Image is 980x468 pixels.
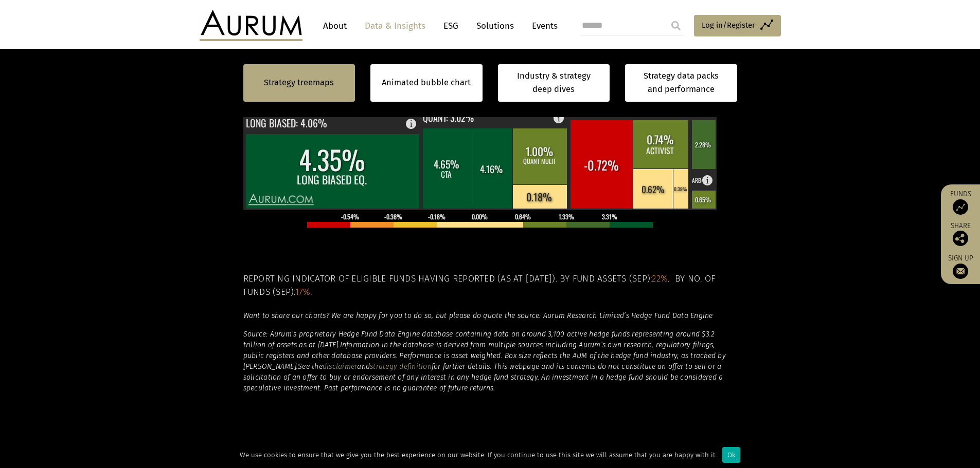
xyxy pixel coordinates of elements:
a: Sign up [946,254,975,279]
a: Events [527,16,558,35]
span: 22% [652,273,668,284]
a: Animated bubble chart [382,76,471,89]
em: and [357,362,370,371]
em: for further details. This webpage and its contents do not constitute an offer to sell or a solici... [243,362,723,392]
span: Log in/Register [702,19,755,31]
div: Ok [722,447,740,463]
input: Submit [666,15,686,36]
a: disclaimer [323,362,358,371]
a: Data & Insights [360,16,431,35]
em: Source: Aurum’s proprietary Hedge Fund Data Engine database containing data on around 3,100 activ... [243,330,715,349]
em: Want to share our charts? We are happy for you to do so, but please do quote the source: Aurum Re... [243,311,713,320]
a: Solutions [471,16,519,35]
a: Log in/Register [694,15,781,36]
a: Funds [946,190,975,215]
a: ESG [438,16,464,35]
img: Access Funds [953,199,968,215]
img: Aurum [200,10,302,41]
h5: Reporting indicator of eligible funds having reported (as at [DATE]). By fund assets (Sep): . By ... [243,272,737,299]
img: Share this post [953,231,968,246]
em: See the [298,362,323,371]
div: Share [946,222,975,246]
a: Strategy data packs and performance [625,64,737,102]
a: Industry & strategy deep dives [498,64,610,102]
span: 17% [295,287,311,297]
a: Strategy treemaps [264,76,334,89]
em: Information in the database is derived from multiple sources including Aurum’s own research, regu... [243,341,726,371]
a: About [318,16,352,35]
img: Sign up to our newsletter [953,264,968,279]
a: strategy definition [370,362,432,371]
